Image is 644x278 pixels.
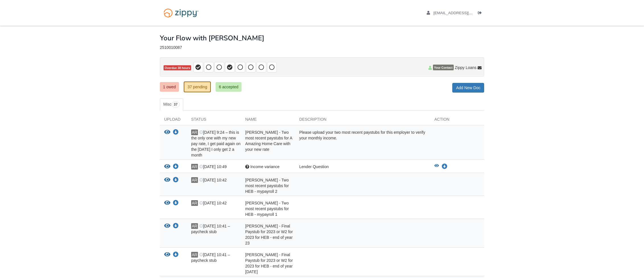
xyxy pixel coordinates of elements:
div: Action [430,116,484,125]
span: Zippy Loans [455,65,476,70]
span: AR [191,164,198,170]
span: [DATE] 10:42 [199,178,227,182]
a: Download April Rivera - Two most recent paystubs for A Amazing Home Care with your new rate [173,130,179,135]
button: View Pedro Rivera - Two most recent paystubs for HEB - mypayroll 2 [164,177,170,183]
div: Status [187,116,241,125]
button: View Pedro Rivera - Final Paystub for 2023 or W2 for 2023 for HEB - end of year 2023 [164,252,170,258]
a: Download Pedro Rivera - Two most recent paystubs for HEB - mypayroll 1 [173,201,179,206]
a: Log out [478,11,484,16]
span: Income variance [250,164,280,169]
a: Download Pedro Rivera - Final Paystub for 2023 or W2 for 2023 for HEB - end of year 23 [173,224,179,229]
button: View Pedro Rivera - Final Paystub for 2023 or W2 for 2023 for HEB - end of year 23 [164,223,170,229]
span: [DATE] 10:41 – paycheck stub [191,252,230,263]
div: Description [295,116,430,125]
a: 1 owed [160,82,179,92]
button: View Pedro Rivera - Two most recent paystubs for HEB - mypayroll 1 [164,200,170,206]
span: [PERSON_NAME] - Final Paystub for 2023 or W2 for 2023 for HEB - end of year 23 [245,224,293,245]
div: Name [241,116,295,125]
h1: Your Flow with [PERSON_NAME] [160,34,264,42]
span: [PERSON_NAME] - Two most recent paystubs for HEB - mypayroll 2 [245,178,289,194]
button: View Income variance [164,164,170,170]
button: View April Rivera - Two most recent paystubs for A Amazing Home Care with your new rate [164,129,170,135]
span: AR [191,223,198,229]
div: Please upload your two most recent paystubs for this employer to verify your monthly income. [295,129,430,158]
a: Download Income variance [442,164,447,169]
a: 37 pending [184,81,211,92]
span: ordepnlirpa@gmail.com [434,11,499,15]
span: [DATE] 10:49 [199,164,227,169]
span: AR [191,252,198,258]
span: AR [191,200,198,206]
span: Overdue 38 hours [164,65,191,71]
span: 37 [172,102,180,107]
button: View Income variance [434,164,439,170]
span: Your Contact [433,65,454,70]
span: [PERSON_NAME] - Final Paystub for 2023 or W2 for 2023 for HEB - end of year [DATE] [245,252,293,274]
div: Upload [160,116,187,125]
a: Misc [160,98,183,111]
span: [PERSON_NAME] - Two most recent paystubs for A Amazing Home Care with your new rate [245,130,292,152]
span: [DATE] 10:42 [199,201,227,205]
div: Lender Question [295,164,430,171]
img: Logo [160,6,202,20]
a: edit profile [427,11,499,16]
span: AR [191,129,198,135]
span: [DATE] 10:41 – paycheck stub [191,224,230,234]
a: Download Pedro Rivera - Final Paystub for 2023 or W2 for 2023 for HEB - end of year 2023 [173,253,179,257]
span: [PERSON_NAME] - Two most recent paystubs for HEB - mypayroll 1 [245,201,289,217]
span: [DATE] 9:24 – this is the only one with my new pay rate, I get paid again on the [DATE] I only ge... [191,130,241,157]
span: AR [191,177,198,183]
div: 2510010087 [160,45,484,50]
a: Add New Doc [452,83,484,93]
a: 6 accepted [216,82,242,92]
a: Download Income variance [173,165,179,169]
a: Download Pedro Rivera - Two most recent paystubs for HEB - mypayroll 2 [173,178,179,183]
